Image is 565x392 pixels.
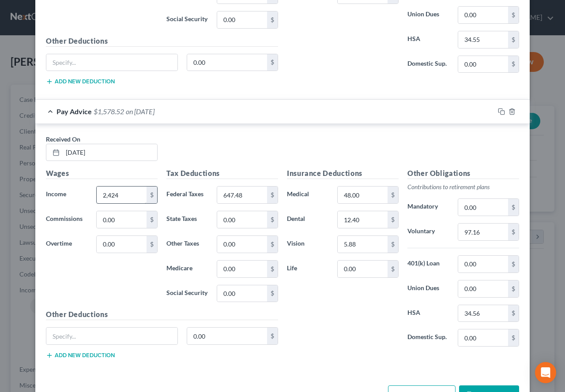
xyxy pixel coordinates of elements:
[267,328,278,344] div: $
[403,223,453,241] label: Voluntary
[97,211,147,228] input: 0.00
[46,190,66,198] span: Income
[217,261,267,277] input: 0.00
[403,31,453,49] label: HSA
[508,31,519,48] div: $
[97,187,147,203] input: 0.00
[458,56,508,73] input: 0.00
[403,305,453,322] label: HSA
[267,54,278,71] div: $
[535,362,556,383] div: Open Intercom Messenger
[338,187,388,203] input: 0.00
[46,168,158,179] h5: Wages
[162,285,212,302] label: Social Security
[217,187,267,203] input: 0.00
[267,236,278,253] div: $
[94,107,124,116] span: $1,578.52
[267,285,278,302] div: $
[287,168,399,179] h5: Insurance Deductions
[403,255,453,273] label: 401(k) Loan
[403,6,453,24] label: Union Dues
[147,211,157,228] div: $
[147,236,157,253] div: $
[458,256,508,273] input: 0.00
[508,280,519,297] div: $
[166,168,278,179] h5: Tax Deductions
[267,261,278,277] div: $
[162,235,212,253] label: Other Taxes
[63,144,157,161] input: MM/DD/YYYY
[162,186,212,204] label: Federal Taxes
[126,107,154,116] span: on [DATE]
[407,183,519,191] p: Contributions to retirement plans
[508,305,519,322] div: $
[508,256,519,273] div: $
[458,329,508,346] input: 0.00
[282,260,333,278] label: Life
[187,328,267,344] input: 0.00
[338,211,388,228] input: 0.00
[508,56,519,73] div: $
[403,329,453,347] label: Domestic Sup.
[162,211,212,228] label: State Taxes
[46,352,115,359] button: Add new deduction
[403,56,453,73] label: Domestic Sup.
[46,309,278,320] h5: Other Deductions
[388,211,398,228] div: $
[338,261,388,277] input: 0.00
[46,328,177,344] input: Specify...
[282,211,333,228] label: Dental
[267,187,278,203] div: $
[458,280,508,297] input: 0.00
[162,11,212,29] label: Social Security
[46,36,278,47] h5: Other Deductions
[217,285,267,302] input: 0.00
[162,260,212,278] label: Medicare
[458,31,508,48] input: 0.00
[403,280,453,298] label: Union Dues
[41,235,92,253] label: Overtime
[217,11,267,28] input: 0.00
[508,329,519,346] div: $
[458,305,508,322] input: 0.00
[458,199,508,216] input: 0.00
[388,236,398,253] div: $
[46,78,115,85] button: Add new deduction
[388,187,398,203] div: $
[508,7,519,23] div: $
[97,236,147,253] input: 0.00
[46,135,80,143] span: Received On
[458,7,508,23] input: 0.00
[282,235,333,253] label: Vision
[267,211,278,228] div: $
[267,11,278,28] div: $
[147,187,157,203] div: $
[46,54,177,71] input: Specify...
[388,261,398,277] div: $
[458,224,508,240] input: 0.00
[41,211,92,228] label: Commissions
[403,198,453,216] label: Mandatory
[56,107,92,116] span: Pay Advice
[217,236,267,253] input: 0.00
[217,211,267,228] input: 0.00
[508,224,519,240] div: $
[338,236,388,253] input: 0.00
[282,186,333,204] label: Medical
[508,199,519,216] div: $
[407,168,519,179] h5: Other Obligations
[187,54,267,71] input: 0.00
